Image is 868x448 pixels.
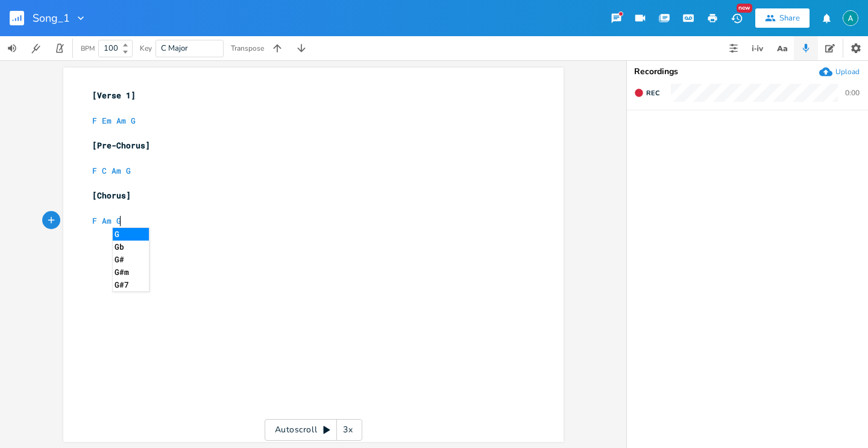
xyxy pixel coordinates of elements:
span: G [131,115,136,126]
li: Gb [113,241,149,253]
li: G#7 [113,279,149,291]
span: Am [112,165,121,176]
button: Rec [629,83,664,103]
div: Upload [835,67,860,77]
li: G#m [113,266,149,279]
span: Em [102,115,112,126]
span: Am [116,115,126,126]
div: New [737,4,752,13]
div: BPM [81,45,95,52]
span: [Pre-Chorus] [92,140,150,151]
li: G# [113,253,149,266]
span: C [102,165,107,176]
img: Alex [843,10,858,26]
span: Am [102,215,112,226]
span: Song_1 [33,13,70,24]
button: Share [755,8,810,28]
div: Recordings [634,68,861,76]
span: Rec [646,89,659,98]
span: F [92,165,97,176]
span: F [92,115,97,126]
li: G [113,228,149,241]
span: G [116,215,121,226]
div: Share [779,13,800,24]
span: F [92,215,97,226]
div: Transpose [231,45,264,52]
span: [Verse 1] [92,90,136,101]
div: 0:00 [845,89,860,96]
div: Key [140,45,152,52]
button: Upload [819,65,860,78]
span: C Major [161,43,188,54]
span: [Chorus] [92,190,131,201]
span: G [126,165,131,176]
button: New [725,7,749,29]
div: 3x [337,419,359,441]
div: Autoscroll [265,419,362,441]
